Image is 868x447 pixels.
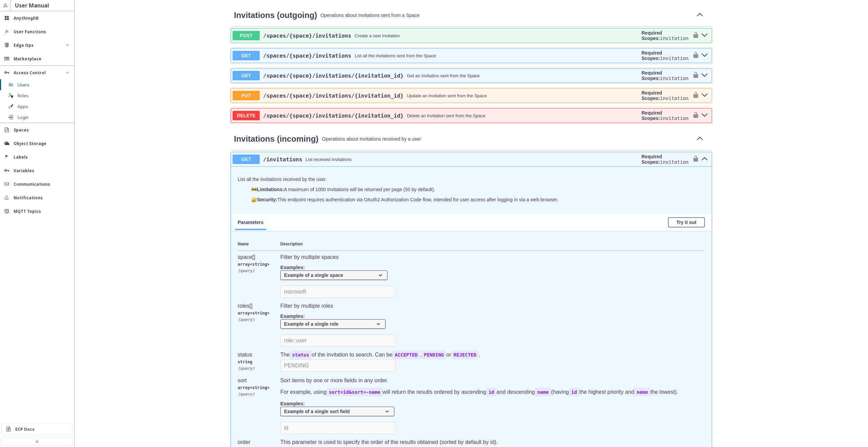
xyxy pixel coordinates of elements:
button: authorization button unlocked [689,70,699,81]
button: post ​/spaces​/{space}​/invitations [699,31,710,40]
span: PUT [233,91,260,100]
span: /spaces /{space} /invitations [263,53,351,59]
div: List all the invitations sent from the Space [355,53,436,58]
b: Required Scopes: [642,110,662,121]
code: PENDING [421,350,446,359]
code: REJECTED [451,350,479,359]
span: /spaces /{space} /invitations /{invitation_id} [263,93,403,99]
a: Invitations (outgoing) [234,11,317,20]
span: /spaces /{space} /invitations /{invitation_id} [263,73,403,79]
code: invitation [660,36,688,41]
input: status [280,360,396,372]
button: authorization button unlocked [689,50,699,61]
code: id [486,388,497,397]
button: Collapse operation [694,134,705,144]
b: Required Scopes: [642,30,662,41]
span: Invitations (incoming) [234,134,318,143]
div: ( query ) [238,392,280,397]
div: ( query ) [238,366,280,371]
button: get ​/spaces​/{space}​/invitations [699,51,710,60]
div: roles[] [238,303,276,309]
code: invitation [660,76,688,81]
p: The of the invitation to search. Can be , or . [280,352,705,358]
code: sort=id&sort=-name [327,388,383,397]
a: /spaces/{space}/invitations [263,33,351,39]
p: Filter by multiple spaces [280,254,705,260]
div: sort [238,378,276,384]
a: /spaces/{space}/invitations/{invitation_id} [263,93,403,99]
p: Operations about Invitations received by a user [322,136,691,142]
th: Description [280,238,705,251]
code: name [535,388,551,397]
span: Examples: [280,265,305,270]
div: status [238,352,276,358]
span: DELETE [233,111,260,120]
b: Required Scopes: [642,154,662,165]
button: get ​/spaces​/{space}​/invitations​/{invitation_id} [699,71,710,80]
span: GET [233,71,260,80]
div: space[] [238,254,276,260]
code: invitation [660,159,688,165]
p: For example, using will return the results ordered by ascending and descending (having the highes... [280,389,705,395]
p: Filter by multiple roles [280,303,705,309]
button: GET/spaces/{space}/invitationsList all the invitations sent from the Space [233,51,639,60]
a: /spaces/{space}/invitations/{invitation_id} [263,113,403,119]
div: Get an Invitation sent from the Space [407,73,480,78]
div: ( query ) [238,317,280,322]
div: Update an Invitation sent from the Space [407,93,487,98]
a: /spaces/{space}/invitations [263,53,351,59]
code: invitation [660,56,688,61]
a: /invitations [263,156,302,163]
span: Examples: [280,401,305,406]
div: array<string> [238,309,280,317]
button: delete ​/spaces​/{space}​/invitations​/{invitation_id} [699,111,710,120]
button: GET/invitationsList received Invitations [233,155,639,164]
div: List received Invitations [306,157,352,162]
button: authorization button unlocked [689,30,699,41]
code: id [569,388,579,397]
button: POST/spaces/{space}/invitationsCreate a new Invitation [233,31,639,40]
button: authorization button unlocked [689,154,699,165]
code: invitation [660,96,688,101]
button: authorization button unlocked [689,110,699,121]
p: 🔐 This endpoint requires authentication via OAuth2 Authorization Code flow, intended for user acc... [251,197,691,202]
span: /spaces /{space} /invitations [263,33,351,39]
div: ( query ) [238,268,280,273]
div: Create a new Invitation [355,33,400,38]
button: authorization button unlocked [689,90,699,101]
b: Required Scopes: [642,70,662,81]
p: Operations about Invitations sent from a Space [320,13,691,18]
p: 🚧 A maximum of 1000 Invitations will be returned per page (50 by default). [251,187,691,192]
a: /spaces/{space}/invitations/{invitation_id} [263,73,403,79]
button: PUT/spaces/{space}/invitations/{invitation_id}Update an Invitation sent from the Space [233,91,639,100]
a: Invitations (incoming) [234,134,318,144]
div: Delete an Invitation sent from the Space [407,113,485,118]
span: Parameters [238,220,263,225]
span: GET [233,51,260,60]
span: /spaces /{space} /invitations /{invitation_id} [263,113,403,119]
button: put ​/spaces​/{space}​/invitations​/{invitation_id} [699,91,710,100]
button: Collapse operation [694,10,705,20]
code: ACCEPTED [392,350,420,359]
span: POST [233,31,260,40]
strong: Security: [257,197,277,202]
p: This parameter is used to specify the order of the results obtained (sorted by default by id). [280,439,705,445]
strong: Limitations: [257,187,284,192]
span: GET [233,155,260,164]
button: Try it out [668,217,705,227]
button: GET/spaces/{space}/invitations/{invitation_id}Get an Invitation sent from the Space [233,71,639,80]
b: Required Scopes: [642,50,662,61]
code: invitation [660,116,688,121]
code: name [634,388,650,397]
div: array<string> [238,260,280,268]
p: List all the invitations received by the user. [238,177,705,182]
b: Required Scopes: [642,90,662,101]
code: status [290,350,312,359]
div: array<string> [238,384,280,392]
button: get ​/invitations [699,155,710,164]
div: string [238,358,280,366]
p: Sort items by one or more fields in any order. [280,378,705,384]
button: DELETE/spaces/{space}/invitations/{invitation_id}Delete an Invitation sent from the Space [233,111,639,120]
